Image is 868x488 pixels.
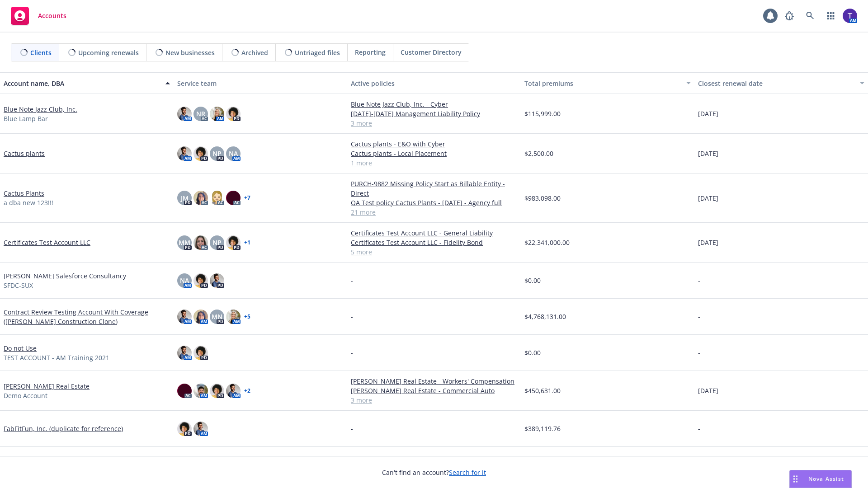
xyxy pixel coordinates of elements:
[177,384,192,398] img: photo
[351,424,353,433] span: -
[30,48,52,57] span: Clients
[698,386,718,395] span: [DATE]
[524,238,570,247] span: $22,341,000.00
[210,384,224,398] img: photo
[229,149,238,158] span: NA
[524,193,561,203] span: $983,098.00
[790,470,801,488] div: Drag to move
[351,118,517,128] a: 3 more
[4,353,109,362] span: TEST ACCOUNT - AM Training 2021
[351,99,517,109] a: Blue Note Jazz Club, Inc. - Cyber
[351,109,517,118] a: [DATE]-[DATE] Management Liability Policy
[698,238,718,247] span: [DATE]
[212,312,222,321] span: MN
[780,7,798,25] a: Report a Bug
[698,276,700,285] span: -
[698,193,718,203] span: [DATE]
[808,475,844,483] span: Nova Assist
[177,310,192,324] img: photo
[524,276,541,285] span: $0.00
[193,310,208,324] img: photo
[355,47,386,57] span: Reporting
[177,346,192,360] img: photo
[382,468,486,477] span: Can't find an account?
[210,191,224,205] img: photo
[351,348,353,357] span: -
[698,312,700,321] span: -
[210,273,224,288] img: photo
[174,72,347,94] button: Service team
[694,72,868,94] button: Closest renewal date
[193,235,208,250] img: photo
[165,48,215,57] span: New businesses
[210,107,224,121] img: photo
[193,346,208,360] img: photo
[351,158,517,168] a: 1 more
[181,193,189,203] span: JM
[4,188,44,198] a: Cactus Plants
[226,107,241,121] img: photo
[4,307,170,326] a: Contract Review Testing Account With Coverage ([PERSON_NAME] Construction Clone)
[177,146,192,161] img: photo
[351,247,517,257] a: 5 more
[244,314,250,319] a: + 5
[241,48,268,57] span: Archived
[351,198,517,207] a: QA Test policy Cactus Plants - [DATE] - Agency full
[244,388,250,394] a: + 2
[698,109,718,118] span: [DATE]
[698,424,700,433] span: -
[347,72,521,94] button: Active policies
[212,149,222,158] span: NP
[4,391,47,400] span: Demo Account
[4,271,126,281] a: [PERSON_NAME] Salesforce Consultancy
[4,114,48,123] span: Blue Lamp Bar
[698,348,700,357] span: -
[193,191,208,205] img: photo
[521,72,694,94] button: Total premiums
[351,179,517,198] a: PURCH-9882 Missing Policy Start as Billable Entity - Direct
[4,238,90,247] a: Certificates Test Account LLC
[524,79,681,88] div: Total premiums
[226,191,241,205] img: photo
[196,109,205,118] span: NR
[524,109,561,118] span: $115,999.00
[180,276,189,285] span: NA
[244,195,250,201] a: + 7
[524,386,561,395] span: $450,631.00
[351,228,517,238] a: Certificates Test Account LLC - General Liability
[4,281,33,290] span: SFDC-SUX
[212,238,222,247] span: NP
[177,422,192,436] img: photo
[351,276,353,285] span: -
[295,48,340,57] span: Untriaged files
[226,310,241,324] img: photo
[351,238,517,247] a: Certificates Test Account LLC - Fidelity Bond
[822,7,840,25] a: Switch app
[698,79,854,88] div: Closest renewal date
[801,7,819,25] a: Search
[698,149,718,158] span: [DATE]
[351,376,517,386] a: [PERSON_NAME] Real Estate - Workers' Compensation
[244,240,250,245] a: + 1
[351,139,517,149] a: Cactus plants - E&O with Cyber
[524,149,553,158] span: $2,500.00
[4,79,160,88] div: Account name, DBA
[843,9,857,23] img: photo
[193,384,208,398] img: photo
[4,381,90,391] a: [PERSON_NAME] Real Estate
[179,238,190,247] span: MM
[351,207,517,217] a: 21 more
[177,107,192,121] img: photo
[193,273,208,288] img: photo
[4,149,45,158] a: Cactus plants
[351,312,353,321] span: -
[4,198,53,207] span: a dba new 123!!!
[351,395,517,405] a: 3 more
[226,384,241,398] img: photo
[524,312,566,321] span: $4,768,131.00
[351,79,517,88] div: Active policies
